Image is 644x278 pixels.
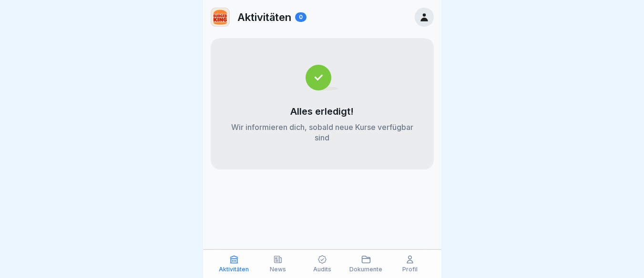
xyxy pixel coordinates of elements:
p: Audits [313,266,331,273]
p: Aktivitäten [237,11,291,23]
p: News [270,266,286,273]
img: w2f18lwxr3adf3talrpwf6id.png [211,8,229,26]
p: Alles erledigt! [290,106,354,117]
p: Aktivitäten [219,266,249,273]
img: completed.svg [306,65,338,90]
p: Wir informieren dich, sobald neue Kurse verfügbar sind [230,122,415,143]
p: Profil [402,266,418,273]
p: Dokumente [349,266,382,273]
div: 0 [295,12,307,22]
